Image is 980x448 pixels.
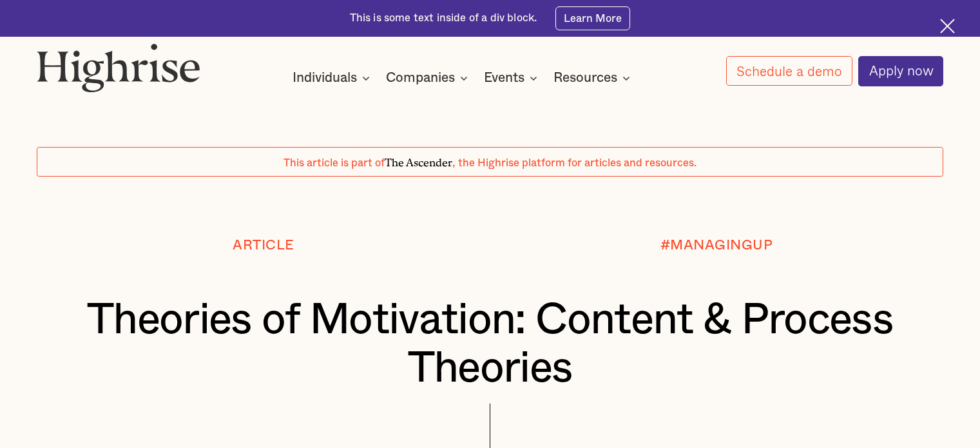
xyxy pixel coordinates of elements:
a: Learn More [555,6,631,30]
div: Companies [386,70,455,86]
div: This is some text inside of a div block. [350,11,537,26]
a: Apply now [858,56,943,86]
div: Individuals [293,70,374,86]
span: This article is part of [283,158,385,168]
span: The Ascender [385,154,452,167]
a: Schedule a demo [726,56,852,86]
div: Resources [553,70,617,86]
div: Events [484,70,541,86]
div: Individuals [293,70,357,86]
span: , the Highrise platform for articles and resources. [452,158,697,168]
div: Resources [553,70,634,86]
div: Companies [386,70,472,86]
h1: Theories of Motivation: Content & Process Theories [75,296,906,392]
div: Events [484,70,524,86]
div: Article [233,238,294,253]
div: #MANAGINGUP [660,238,773,253]
img: Highrise logo [37,43,200,93]
img: Cross icon [940,19,955,34]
